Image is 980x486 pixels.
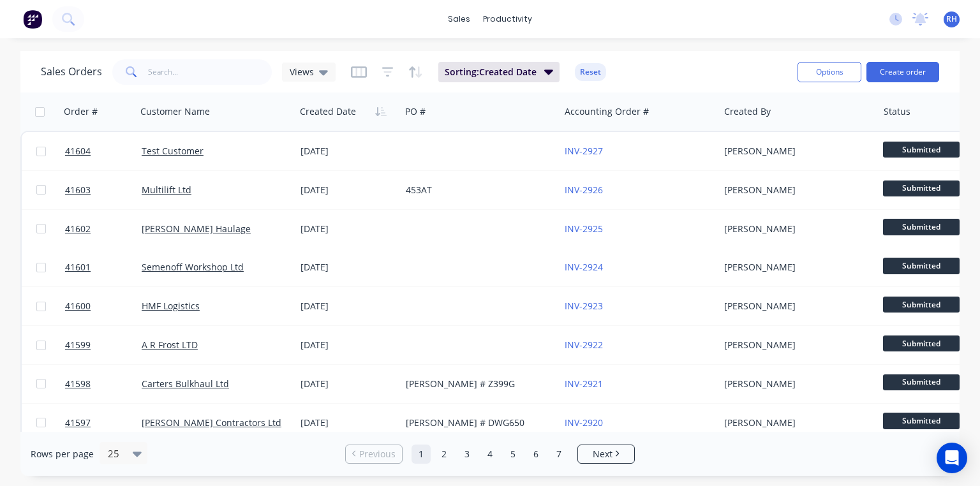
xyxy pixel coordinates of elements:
[438,62,560,82] button: Sorting:Created Date
[23,10,42,29] img: Factory
[724,223,866,235] div: [PERSON_NAME]
[142,184,191,196] a: Multilift Ltd
[142,339,198,351] a: A R Frost LTD
[565,261,603,273] a: INV-2924
[290,65,314,78] span: Views
[65,365,142,403] a: 41598
[346,448,402,460] a: Previous page
[565,339,603,351] a: INV-2922
[301,223,396,235] div: [DATE]
[866,62,939,82] button: Create order
[480,445,500,464] a: Page 4
[65,300,91,313] span: 41600
[412,445,431,464] a: Page 1 is your current page
[442,10,477,29] div: sales
[301,145,396,158] div: [DATE]
[301,261,396,274] div: [DATE]
[65,248,142,286] a: 41601
[724,300,866,313] div: [PERSON_NAME]
[883,374,960,390] span: Submitted
[883,297,960,313] span: Submitted
[65,184,91,196] span: 41603
[575,63,606,81] button: Reset
[578,448,634,460] a: Next page
[565,105,649,118] div: Accounting Order #
[65,223,91,235] span: 41602
[724,261,866,274] div: [PERSON_NAME]
[883,142,960,158] span: Submitted
[724,339,866,351] div: [PERSON_NAME]
[593,448,612,460] span: Next
[148,59,272,85] input: Search...
[937,443,967,473] div: Open Intercom Messenger
[883,335,960,351] span: Submitted
[477,10,538,29] div: productivity
[445,66,537,78] span: Sorting: Created Date
[884,105,910,118] div: Status
[549,445,568,464] a: Page 7
[142,416,281,429] a: [PERSON_NAME] Contractors Ltd
[406,184,547,196] div: 453AT
[65,145,91,158] span: 41604
[724,145,866,158] div: [PERSON_NAME]
[457,445,477,464] a: Page 3
[883,258,960,274] span: Submitted
[883,413,960,429] span: Submitted
[724,378,866,390] div: [PERSON_NAME]
[142,261,244,273] a: Semenoff Workshop Ltd
[406,416,547,429] div: [PERSON_NAME] # DWG650
[724,184,866,196] div: [PERSON_NAME]
[301,339,396,351] div: [DATE]
[65,171,142,209] a: 41603
[724,105,771,118] div: Created By
[31,448,94,460] span: Rows per page
[301,300,396,313] div: [DATE]
[142,145,204,157] a: Test Customer
[142,223,251,235] a: [PERSON_NAME] Haulage
[434,445,454,464] a: Page 2
[41,66,102,78] h1: Sales Orders
[405,105,426,118] div: PO #
[565,300,603,312] a: INV-2923
[65,326,142,364] a: 41599
[142,300,200,312] a: HMF Logistics
[65,132,142,170] a: 41604
[526,445,546,464] a: Page 6
[340,445,640,464] ul: Pagination
[65,287,142,325] a: 41600
[64,105,98,118] div: Order #
[65,261,91,274] span: 41601
[65,416,91,429] span: 41597
[565,184,603,196] a: INV-2926
[565,145,603,157] a: INV-2927
[65,404,142,442] a: 41597
[565,416,603,429] a: INV-2920
[503,445,523,464] a: Page 5
[65,210,142,248] a: 41602
[65,378,91,390] span: 41598
[300,105,356,118] div: Created Date
[883,219,960,235] span: Submitted
[724,416,866,429] div: [PERSON_NAME]
[406,378,547,390] div: [PERSON_NAME] # Z399G
[301,184,396,196] div: [DATE]
[565,378,603,390] a: INV-2921
[142,378,229,390] a: Carters Bulkhaul Ltd
[883,180,960,196] span: Submitted
[140,105,210,118] div: Customer Name
[301,378,396,390] div: [DATE]
[301,416,396,429] div: [DATE]
[798,62,861,82] button: Options
[565,223,603,235] a: INV-2925
[359,448,396,460] span: Previous
[65,339,91,351] span: 41599
[946,13,957,25] span: RH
